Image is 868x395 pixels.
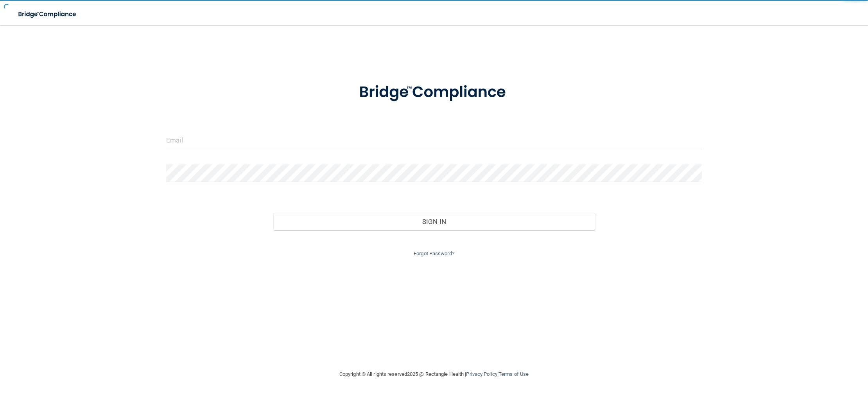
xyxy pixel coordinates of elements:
[12,6,84,22] img: bridge_compliance_login_screen.278c3ca4.svg
[291,362,577,387] div: Copyright © All rights reserved 2025 @ Rectangle Health | |
[466,371,497,377] a: Privacy Policy
[273,213,595,230] button: Sign In
[414,251,454,256] a: Forgot Password?
[343,72,525,113] img: bridge_compliance_login_screen.278c3ca4.svg
[499,371,529,377] a: Terms of Use
[166,132,702,149] input: Email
